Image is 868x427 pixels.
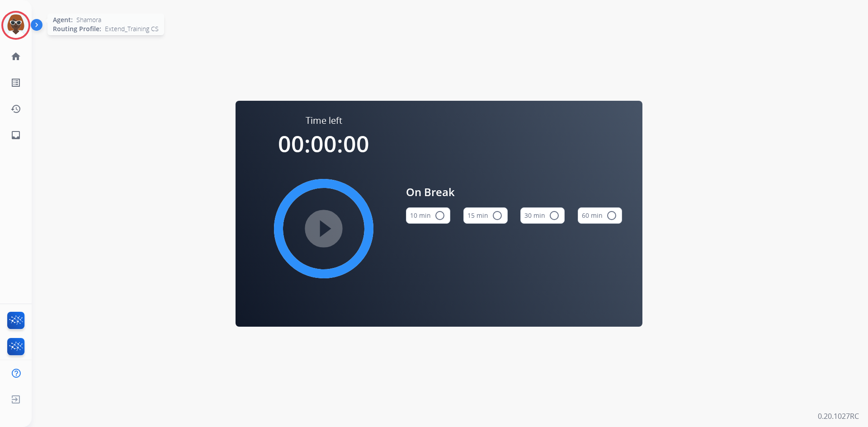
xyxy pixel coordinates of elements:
mat-icon: radio_button_unchecked [606,210,617,221]
span: Shamora [76,15,101,24]
span: Extend_Training CS [105,24,159,33]
mat-icon: radio_button_unchecked [434,210,445,221]
mat-icon: history [10,103,21,114]
button: 15 min [463,207,508,224]
mat-icon: list_alt [10,77,21,88]
p: 0.20.1027RC [818,411,859,422]
span: Agent: [53,15,73,24]
span: Time left [306,114,342,127]
span: 00:00:00 [278,128,369,159]
button: 60 min [578,207,622,224]
mat-icon: radio_button_unchecked [549,210,560,221]
span: Routing Profile: [53,24,101,33]
mat-icon: inbox [10,130,21,141]
mat-icon: home [10,51,21,62]
button: 10 min [406,207,450,224]
img: avatar [3,13,28,38]
button: 30 min [520,207,565,224]
span: On Break [406,184,622,200]
mat-icon: radio_button_unchecked [492,210,503,221]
